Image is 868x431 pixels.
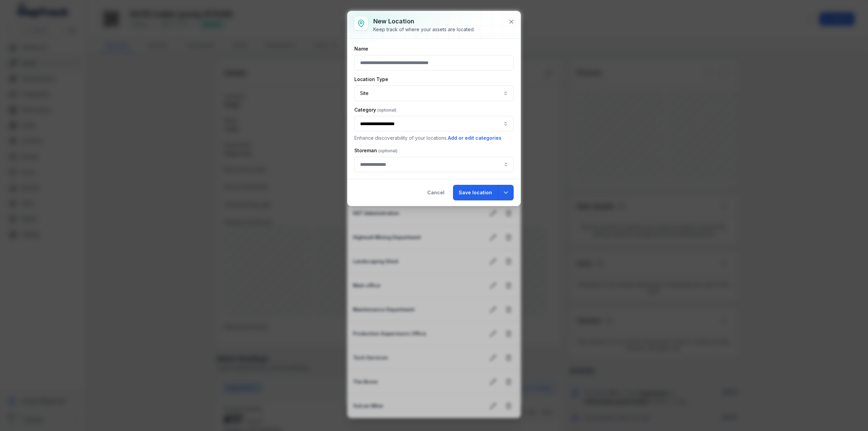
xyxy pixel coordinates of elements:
label: Storeman [354,147,397,154]
label: Name [354,45,368,52]
h3: New location [373,17,475,26]
input: location-add:cf[84144235-a180-4c39-8314-7ec9bb4b7cac]-label [354,157,514,172]
label: Category [354,106,396,113]
button: Add or edit categories [448,134,502,142]
button: Save location [453,185,498,200]
button: Site [354,85,514,101]
label: Location Type [354,76,388,83]
p: Enhance discoverability of your locations. [354,134,514,142]
button: Cancel [421,185,450,200]
div: Keep track of where your assets are located. [373,26,475,33]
